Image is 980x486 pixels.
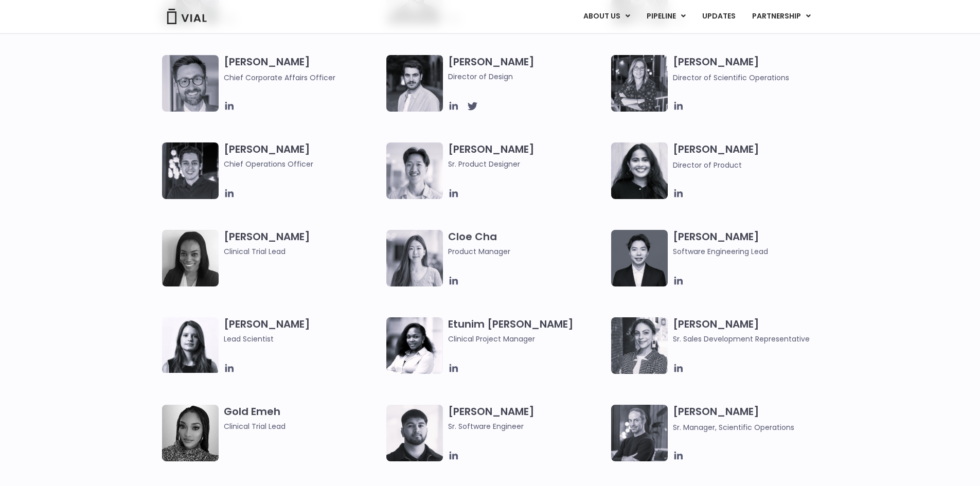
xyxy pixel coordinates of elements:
[162,317,219,373] img: Headshot of smiling woman named Elia
[673,142,831,171] h3: [PERSON_NAME]
[673,317,831,345] h3: [PERSON_NAME]
[162,142,219,199] img: Headshot of smiling man named Josh
[224,142,382,170] h3: [PERSON_NAME]
[744,8,819,25] a: PARTNERSHIPMenu Toggle
[448,230,606,257] h3: Cloe Cha
[162,55,219,112] img: Paolo-M
[673,333,831,345] span: Sr. Sales Development Representative
[611,142,668,199] img: Smiling woman named Dhruba
[224,158,382,170] span: Chief Operations Officer
[224,230,382,257] h3: [PERSON_NAME]
[448,142,606,170] h3: [PERSON_NAME]
[448,421,606,432] span: Sr. Software Engineer
[448,158,606,170] span: Sr. Product Designer
[224,421,382,432] span: Clinical Trial Lead
[673,422,794,433] span: Sr. Manager, Scientific Operations
[448,333,606,345] span: Clinical Project Manager
[448,405,606,432] h3: [PERSON_NAME]
[166,9,207,24] img: Vial Logo
[448,246,606,257] span: Product Manager
[611,317,668,374] img: Smiling woman named Gabriella
[673,230,831,257] h3: [PERSON_NAME]
[673,405,831,433] h3: [PERSON_NAME]
[224,55,382,83] h3: [PERSON_NAME]
[448,55,606,82] h3: [PERSON_NAME]
[386,317,443,374] img: Image of smiling woman named Etunim
[386,55,443,112] img: Headshot of smiling man named Albert
[694,8,743,25] a: UPDATES
[224,405,382,432] h3: Gold Emeh
[611,405,668,461] img: Headshot of smiling man named Jared
[386,405,443,461] img: Headshot of smiling of man named Gurman
[638,8,693,25] a: PIPELINEMenu Toggle
[673,246,831,257] span: Software Engineering Lead
[386,230,443,286] img: Cloe
[673,55,831,83] h3: [PERSON_NAME]
[224,73,335,83] span: Chief Corporate Affairs Officer
[611,55,668,112] img: Headshot of smiling woman named Sarah
[224,333,382,345] span: Lead Scientist
[673,73,789,83] span: Director of Scientific Operations
[162,405,219,461] img: A woman wearing a leopard print shirt in a black and white photo.
[224,317,382,345] h3: [PERSON_NAME]
[673,160,742,170] span: Director of Product
[386,142,443,199] img: Brennan
[162,230,219,286] img: A black and white photo of a woman smiling.
[448,71,606,82] span: Director of Design
[448,317,606,345] h3: Etunim [PERSON_NAME]
[575,8,638,25] a: ABOUT USMenu Toggle
[224,246,382,257] span: Clinical Trial Lead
